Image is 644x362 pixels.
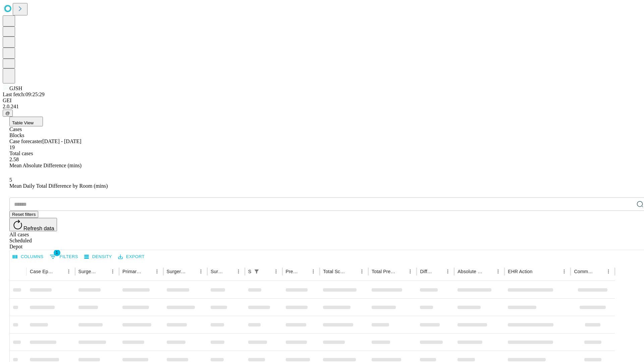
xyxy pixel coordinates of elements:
button: Refresh data [9,218,57,231]
button: Menu [108,267,117,276]
span: Total cases [9,150,33,156]
span: @ [5,111,10,116]
div: 2.0.241 [3,104,641,110]
div: Surgeon Name [78,269,98,274]
span: 5 [9,177,12,183]
button: Sort [224,267,234,276]
button: Show filters [48,251,80,262]
button: Sort [594,267,604,276]
div: Surgery Name [167,269,186,274]
div: Predicted In Room Duration [286,269,299,274]
span: Case forecaster [9,138,42,144]
button: Density [83,252,114,262]
button: Reset filters [9,211,38,218]
div: Absolute Difference [458,269,483,274]
div: Total Predicted Duration [372,269,396,274]
span: 2.58 [9,157,19,162]
button: Menu [604,267,613,276]
button: Select columns [11,252,45,262]
div: 1 active filter [252,267,261,276]
div: Difference [420,269,433,274]
button: Menu [493,267,503,276]
button: Menu [64,267,73,276]
span: Mean Daily Total Difference by Room (mins) [9,183,108,189]
button: Sort [396,267,406,276]
button: Menu [196,267,206,276]
button: Sort [99,267,108,276]
div: Scheduled In Room Duration [248,269,251,274]
span: GJSH [9,85,22,91]
button: Sort [262,267,271,276]
span: 1 [54,249,60,256]
div: Primary Service [122,269,142,274]
span: Mean Absolute Difference (mins) [9,163,82,168]
span: Table View [12,120,34,125]
span: 19 [9,144,15,150]
button: Menu [152,267,162,276]
button: Sort [434,267,443,276]
div: Comments [574,269,593,274]
button: Menu [357,267,367,276]
button: Menu [309,267,318,276]
div: GEI [3,98,641,104]
div: Surgery Date [211,269,224,274]
div: Total Scheduled Duration [323,269,347,274]
button: Export [116,252,146,262]
button: Menu [559,267,569,276]
button: Sort [299,267,309,276]
button: Table View [9,117,43,126]
button: Sort [348,267,357,276]
button: Sort [187,267,196,276]
span: Reset filters [12,212,36,217]
span: [DATE] - [DATE] [42,138,81,144]
button: Menu [406,267,415,276]
button: Sort [143,267,152,276]
button: Sort [55,267,64,276]
div: EHR Action [508,269,532,274]
button: Menu [443,267,452,276]
button: Show filters [252,267,261,276]
button: Sort [484,267,493,276]
div: Case Epic Id [30,269,54,274]
button: Menu [271,267,281,276]
button: @ [3,110,13,117]
button: Menu [234,267,243,276]
span: Refresh data [23,226,54,231]
span: Last fetch: 09:25:29 [3,92,45,97]
button: Sort [533,267,542,276]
